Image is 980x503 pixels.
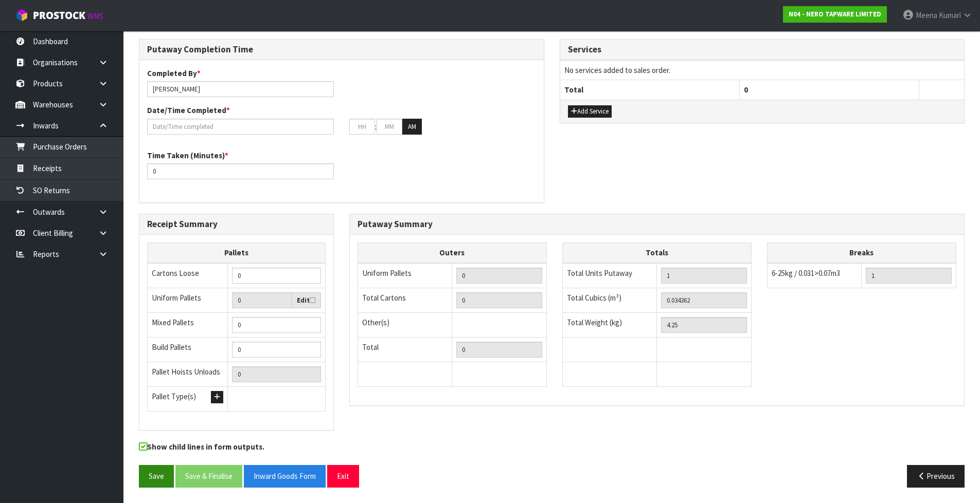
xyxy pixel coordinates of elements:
[568,105,612,118] button: Add Service
[916,10,937,20] span: Meena
[939,10,961,20] span: Kumari
[297,295,315,306] label: Edit
[560,60,965,80] td: No services added to sales order.
[568,45,957,54] h3: Services
[147,119,334,135] input: Date/Time completed
[907,465,965,487] button: Previous
[232,317,321,333] input: Manual
[456,268,542,284] input: UNIFORM P LINES
[175,465,242,487] button: Save & Finalise
[377,119,402,135] input: MM
[232,268,321,284] input: Manual
[327,465,359,487] button: Exit
[767,243,956,263] th: Breaks
[562,312,657,337] td: Total Weight (kg)
[147,163,334,179] input: Time Taken
[15,9,28,22] img: cube-alt.png
[456,342,542,358] input: TOTAL PACKS
[139,441,264,455] label: Show child lines in form outputs.
[148,288,228,313] td: Uniform Pallets
[744,85,748,95] span: 0
[148,243,326,263] th: Pallets
[358,337,452,362] td: Total
[783,6,887,23] a: N04 - NERO TAPWARE LIMITED
[147,68,201,79] label: Completed By
[562,288,657,312] td: Total Cubics (m³)
[232,292,292,308] input: Uniform Pallets
[148,387,228,412] td: Pallet Type(s)
[147,219,326,229] h3: Receipt Summary
[148,338,228,362] td: Build Pallets
[358,263,452,288] td: Uniform Pallets
[562,243,751,263] th: Totals
[87,11,103,21] small: WMS
[402,119,422,135] button: AM
[232,366,321,382] input: UNIFORM P + MIXED P + BUILD P
[560,80,740,100] th: Total
[33,9,85,22] span: ProStock
[147,45,536,54] h3: Putaway Completion Time
[148,263,228,288] td: Cartons Loose
[456,292,542,308] input: OUTERS TOTAL = CTN
[139,465,174,487] button: Save
[147,150,228,161] label: Time Taken (Minutes)
[349,119,375,135] input: HH
[232,342,321,358] input: Manual
[789,10,881,18] strong: N04 - NERO TAPWARE LIMITED
[148,313,228,338] td: Mixed Pallets
[148,362,228,387] td: Pallet Hoists Unloads
[244,465,326,487] button: Inward Goods Form
[562,263,657,288] td: Total Units Putaway
[358,288,452,312] td: Total Cartons
[147,105,230,116] label: Date/Time Completed
[358,243,546,263] th: Outers
[358,312,452,337] td: Other(s)
[375,119,377,135] td: :
[358,219,956,229] h3: Putaway Summary
[772,268,840,278] span: 6-25kg / 0.031>0.07m3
